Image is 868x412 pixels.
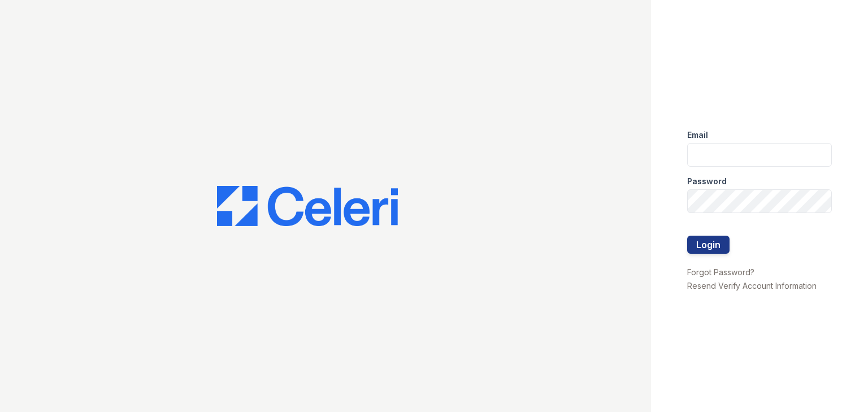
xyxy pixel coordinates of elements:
a: Forgot Password? [687,267,754,277]
a: Resend Verify Account Information [687,281,817,290]
label: Password [687,176,727,187]
img: CE_Logo_Blue-a8612792a0a2168367f1c8372b55b34899dd931a85d93a1a3d3e32e68fde9ad4.png [217,186,398,227]
label: Email [687,129,708,141]
button: Login [687,236,730,254]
